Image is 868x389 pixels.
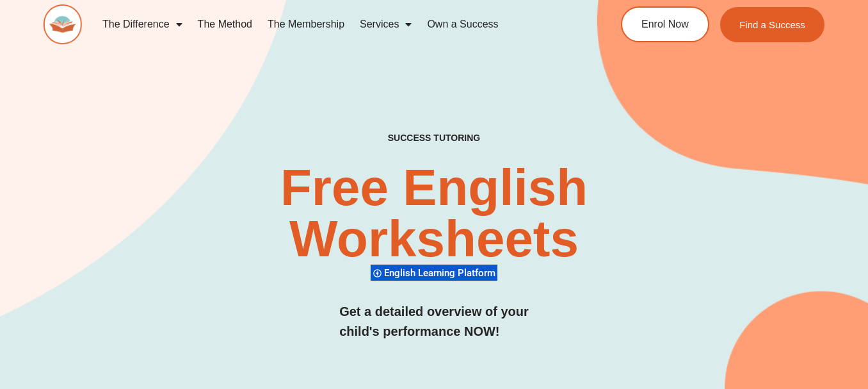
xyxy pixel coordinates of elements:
a: The Difference [95,10,190,39]
a: Own a Success [419,10,506,39]
h4: SUCCESS TUTORING​ [318,133,549,144]
span: Find a Success [740,20,806,29]
a: The Membership [260,10,352,39]
div: English Learning Platform [371,264,497,281]
span: Enrol Now [641,19,689,29]
h3: Get a detailed overview of your child's performance NOW! [339,302,529,342]
a: Enrol Now [621,6,709,42]
span: English Learning Platform [384,267,499,279]
a: Services [352,10,419,39]
h2: Free English Worksheets​ [176,162,691,265]
a: The Method [190,10,260,39]
a: Find a Success [721,7,825,42]
nav: Menu [95,10,576,39]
